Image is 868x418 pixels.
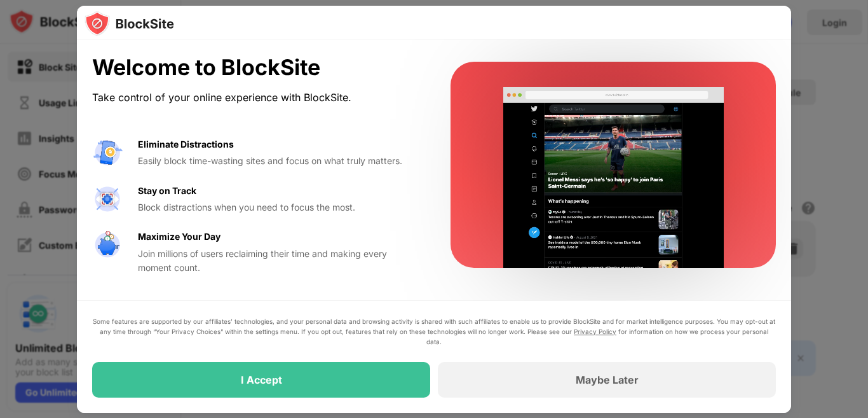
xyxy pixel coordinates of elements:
div: Maybe Later [576,373,639,386]
div: Block distractions when you need to focus the most. [138,200,420,214]
img: value-safe-time.svg [92,230,123,260]
img: value-avoid-distractions.svg [92,137,123,168]
div: Take control of your online experience with BlockSite. [92,88,420,107]
div: Eliminate Distractions [138,137,234,151]
div: I Accept [241,373,282,386]
div: Maximize Your Day [138,230,220,244]
div: Join millions of users reclaiming their time and making every moment count. [138,247,420,275]
a: Privacy Policy [574,328,616,335]
img: value-focus.svg [92,184,123,214]
div: Welcome to BlockSite [92,55,420,81]
img: logo-blocksite.svg [85,11,174,36]
div: Stay on Track [138,184,196,198]
div: Some features are supported by our affiliates’ technologies, and your personal data and browsing ... [92,316,776,347]
div: Easily block time-wasting sites and focus on what truly matters. [138,154,420,168]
